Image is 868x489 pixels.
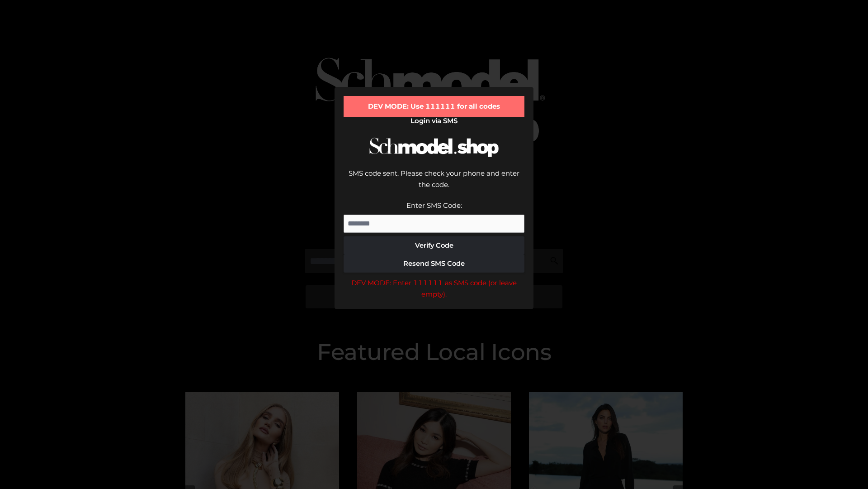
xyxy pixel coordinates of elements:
[344,236,524,254] button: Verify Code
[344,277,524,300] div: DEV MODE: Enter 111111 as SMS code (or leave empty).
[366,129,502,165] img: Schmodel Logo
[344,254,524,273] button: Resend SMS Code
[344,117,524,125] h2: Login via SMS
[406,201,462,210] label: Enter SMS Code:
[344,96,524,117] div: DEV MODE: Use 111111 for all codes
[344,168,524,200] div: SMS code sent. Please check your phone and enter the code.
